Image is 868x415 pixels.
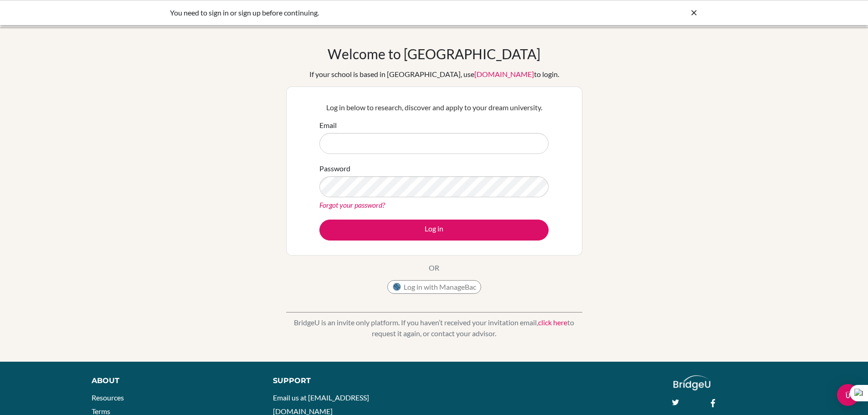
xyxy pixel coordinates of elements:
[319,120,337,131] label: Email
[170,7,562,18] div: You need to sign in or sign up before continuing.
[538,318,567,327] a: click here
[387,280,481,294] button: Log in with ManageBac
[92,393,124,402] a: Resources
[92,375,252,386] div: About
[673,375,710,390] img: logo_white@2x-f4f0deed5e89b7ecb1c2cc34c3e3d731f90f0f143d5ea2071677605dd97b5244.png
[319,102,549,113] p: Log in below to research, discover and apply to your dream university.
[319,200,385,209] a: Forgot your password?
[286,317,582,339] p: BridgeU is an invite only platform. If you haven’t received your invitation email, to request it ...
[474,70,534,78] a: [DOMAIN_NAME]
[837,384,859,406] div: Open Intercom Messenger
[273,375,423,386] div: Support
[319,220,549,241] button: Log in
[309,69,559,80] div: If your school is based in [GEOGRAPHIC_DATA], use to login.
[328,46,540,62] h1: Welcome to [GEOGRAPHIC_DATA]
[319,163,350,174] label: Password
[429,262,439,273] p: OR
